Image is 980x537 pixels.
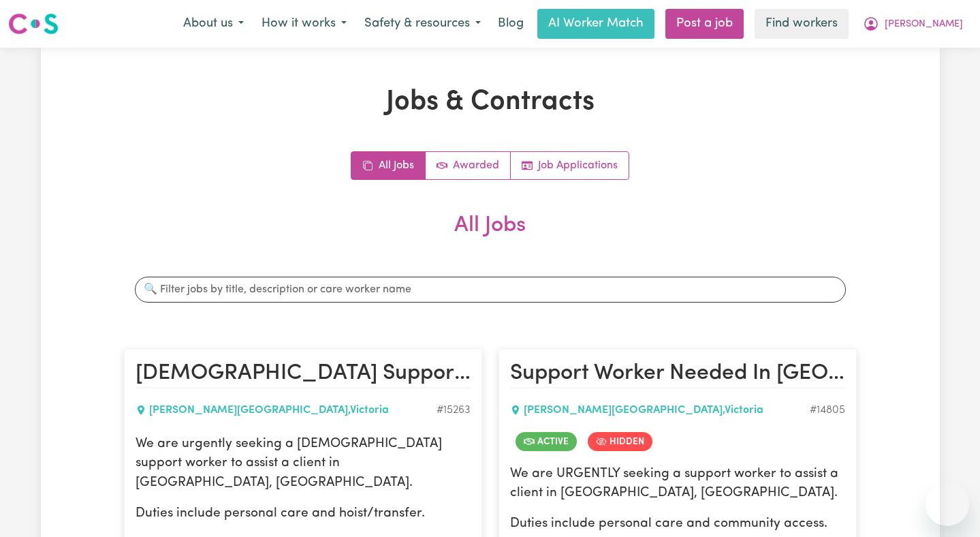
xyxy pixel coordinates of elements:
[124,86,857,119] h1: Jobs & Contracts
[135,277,846,303] input: 🔍 Filter jobs by title, description or care worker name
[665,9,744,39] a: Post a job
[8,8,59,40] a: Careseekers logo
[511,152,629,179] a: Job applications
[588,432,652,451] span: Job is hidden
[926,482,969,526] iframe: Button to launch messaging window
[854,10,972,38] button: My Account
[351,152,426,179] a: All jobs
[136,402,437,418] div: [PERSON_NAME][GEOGRAPHIC_DATA] , Victoria
[174,10,253,38] button: About us
[537,9,654,39] a: AI Worker Match
[426,152,511,179] a: Active jobs
[490,9,532,39] a: Blog
[136,504,471,524] p: Duties include personal care and hoist/transfer.
[755,9,849,39] a: Find workers
[253,10,355,38] button: How it works
[510,402,810,418] div: [PERSON_NAME][GEOGRAPHIC_DATA] , Victoria
[8,12,59,36] img: Careseekers logo
[810,402,845,418] div: Job ID #14805
[437,402,471,418] div: Job ID #15263
[510,465,845,504] p: We are URGENTLY seeking a support worker to assist a client in [GEOGRAPHIC_DATA], [GEOGRAPHIC_DATA].
[355,10,490,38] button: Safety & resources
[510,360,845,388] h2: Support Worker Needed In Deanside, VIC
[885,17,963,32] span: [PERSON_NAME]
[124,213,857,260] h2: All Jobs
[516,432,577,451] span: Job is active
[136,435,471,493] p: We are urgently seeking a [DEMOGRAPHIC_DATA] support worker to assist a client in [GEOGRAPHIC_DAT...
[136,360,471,388] h2: Female Support Worker Needed In Deanside, VIC
[510,515,845,534] p: Duties include personal care and community access.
